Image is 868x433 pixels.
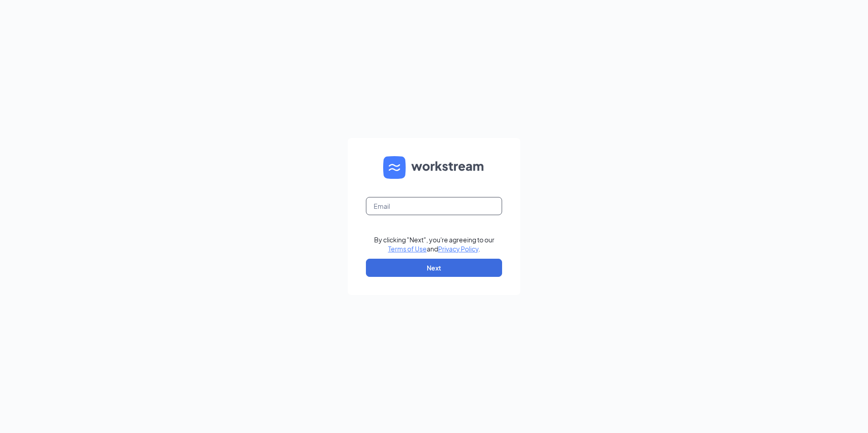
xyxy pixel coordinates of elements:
a: Privacy Policy [438,245,478,253]
button: Next [366,259,502,277]
div: By clicking "Next", you're agreeing to our and . [374,235,494,253]
img: WS logo and Workstream text [383,156,485,179]
a: Terms of Use [388,245,427,253]
input: Email [366,197,502,215]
